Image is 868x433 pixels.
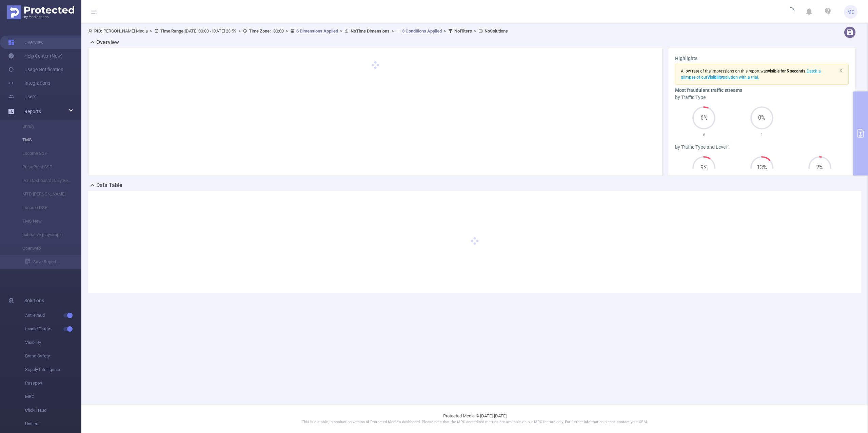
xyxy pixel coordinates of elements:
[8,49,63,63] a: Help Center (New)
[402,28,442,34] u: 3 Conditions Applied
[24,109,41,114] span: Reports
[94,28,102,34] b: PID:
[442,28,448,34] span: >
[24,105,41,118] a: Reports
[81,404,868,433] footer: Protected Media © [DATE]-[DATE]
[88,29,94,33] i: icon: user
[284,28,290,34] span: >
[8,63,63,76] a: Usage Notification
[675,131,733,138] p: 6
[750,165,773,170] span: 13%
[351,28,390,34] b: No Time Dimensions
[472,28,478,34] span: >
[338,28,344,34] span: >
[25,336,81,349] span: Visibility
[88,28,508,34] span: [PERSON_NAME] Media [DATE] 00:00 - [DATE] 23:59 +00:00
[485,28,508,34] b: No Solutions
[750,115,773,121] span: 0%
[692,165,715,170] span: 9%
[25,376,81,390] span: Passport
[25,390,81,404] span: MRC
[25,404,81,417] span: Click Fraud
[390,28,396,34] span: >
[847,5,854,19] span: MD
[786,7,794,17] i: icon: loading
[25,363,81,376] span: Supply Intelligence
[96,181,122,189] h2: Data Table
[25,322,81,336] span: Invalid Traffic
[454,28,472,34] b: No Filters
[8,36,44,49] a: Overview
[675,144,849,151] div: by Traffic Type and Level 1
[839,68,843,73] i: icon: close
[25,417,81,431] span: Unified
[98,419,851,425] p: This is a stable, in production version of Protected Media's dashboard. Please note that the MRC ...
[733,131,791,138] p: 1
[681,69,759,74] span: A low rate of the impressions on this report
[675,87,742,93] b: Most fraudulent traffic streams
[808,165,831,170] span: 2%
[675,94,849,101] div: by Traffic Type
[160,28,185,34] b: Time Range:
[249,28,271,34] b: Time Zone:
[25,349,81,363] span: Brand Safety
[707,75,723,80] b: Visibility
[768,69,805,74] b: visible for 5 seconds
[675,55,849,62] h3: Highlights
[839,67,843,74] button: icon: close
[7,5,74,19] img: Protected Media
[236,28,243,34] span: >
[24,294,44,307] span: Solutions
[96,38,119,46] h2: Overview
[148,28,154,34] span: >
[761,69,805,74] span: was
[8,76,50,90] a: Integrations
[692,115,715,121] span: 6%
[296,28,338,34] u: 6 Dimensions Applied
[25,309,81,322] span: Anti-Fraud
[8,90,36,103] a: Users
